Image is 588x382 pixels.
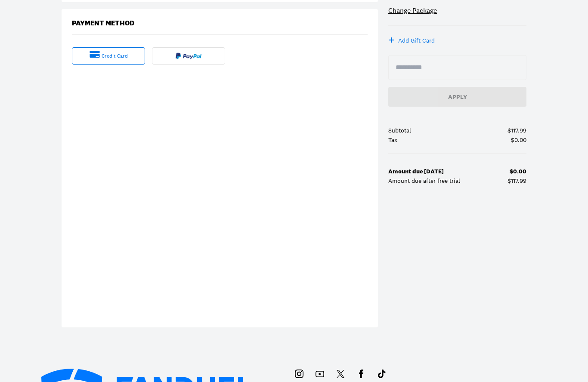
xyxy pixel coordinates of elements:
[388,137,397,143] div: Tax
[508,178,526,184] div: $117.99
[508,127,526,133] div: $117.99
[388,87,526,107] button: Apply
[388,167,444,175] b: Amount due [DATE]
[510,167,526,175] b: $0.00
[388,36,435,45] button: +Add Gift Card
[388,6,437,15] a: Change Package
[388,36,395,44] div: +
[398,36,435,45] div: Add Gift Card
[102,52,128,60] div: credit card
[395,94,520,100] div: Apply
[511,137,526,143] div: $0.00
[388,127,411,133] div: Subtotal
[176,52,201,59] img: Paypal fulltext logo
[388,178,460,184] div: Amount due after free trial
[72,19,134,28] div: Payment Method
